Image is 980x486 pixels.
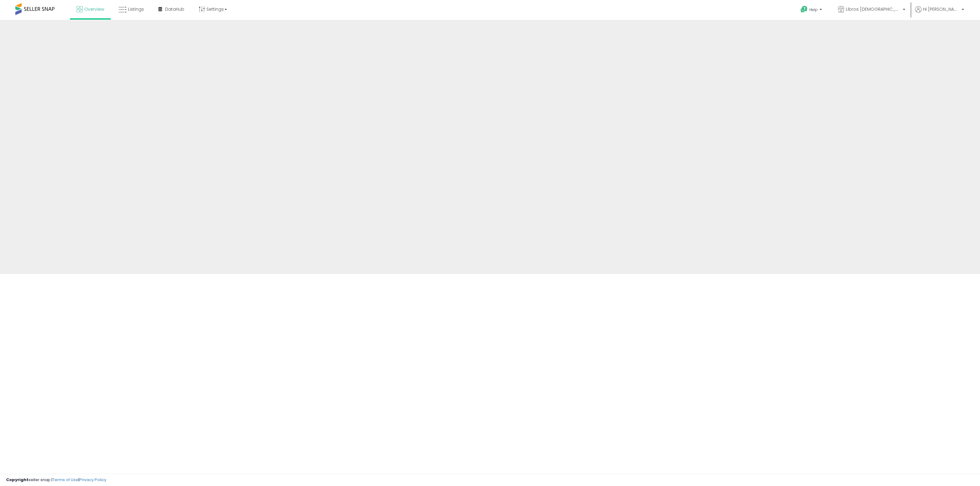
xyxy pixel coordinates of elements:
span: Libros [DEMOGRAPHIC_DATA] [846,6,901,12]
a: Help [796,1,828,20]
span: DataHub [165,6,184,12]
i: Get Help [800,6,808,13]
span: Help [809,7,818,12]
a: Hi [PERSON_NAME] [915,6,964,20]
span: Listings [128,6,144,12]
span: Hi [PERSON_NAME] [923,6,960,12]
span: Overview [84,6,104,12]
